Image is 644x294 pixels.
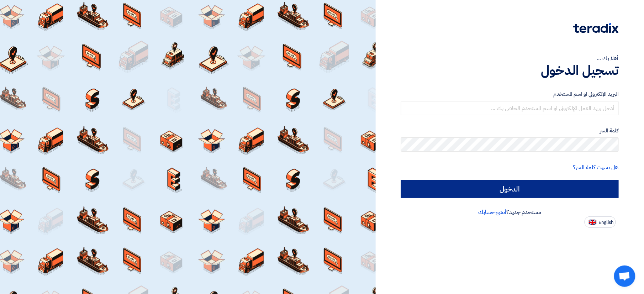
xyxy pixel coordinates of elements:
label: البريد الإلكتروني او اسم المستخدم [401,90,619,98]
img: Teradix logo [573,23,619,33]
h1: تسجيل الدخول [401,63,619,78]
button: English [585,216,616,228]
label: كلمة السر [401,127,619,135]
img: en-US.png [589,220,597,225]
div: Open chat [614,266,635,287]
span: English [599,220,614,225]
input: أدخل بريد العمل الإلكتروني او اسم المستخدم الخاص بك ... [401,101,619,115]
input: الدخول [401,180,619,198]
div: أهلا بك ... [401,54,619,63]
a: أنشئ حسابك [478,208,506,216]
div: مستخدم جديد؟ [401,208,619,216]
a: هل نسيت كلمة السر؟ [573,163,619,172]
